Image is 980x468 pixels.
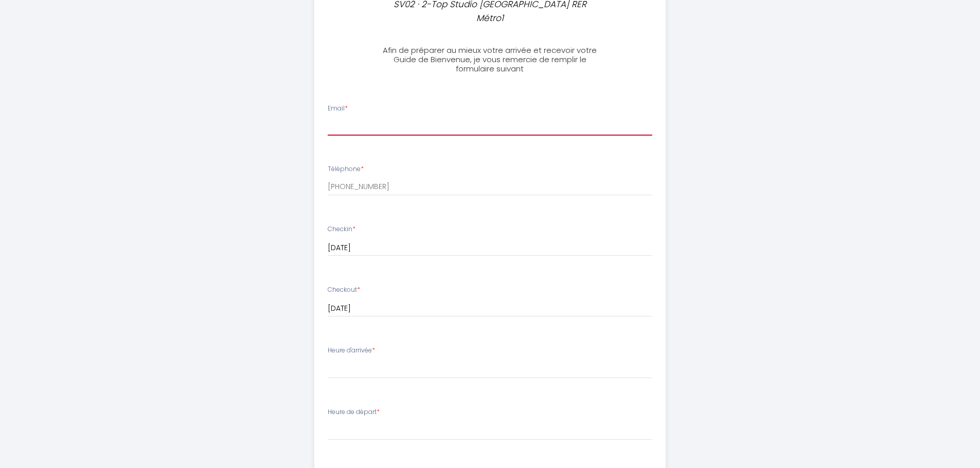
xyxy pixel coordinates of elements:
label: Checkout [328,285,360,295]
label: Heure de départ [328,407,380,417]
label: Email [328,104,348,114]
label: Checkin [328,224,355,234]
h3: Afin de préparer au mieux votre arrivée et recevoir votre Guide de Bienvenue, je vous remercie de... [376,46,604,73]
label: Heure d'arrivée [328,346,375,355]
label: Téléphone [328,164,364,174]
